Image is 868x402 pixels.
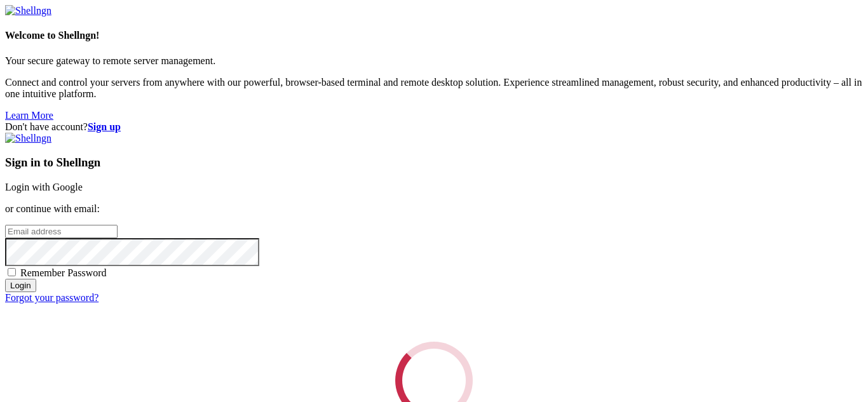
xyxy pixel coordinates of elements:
a: Forgot your password? [5,292,98,303]
p: Connect and control your servers from anywhere with our powerful, browser-based terminal and remo... [5,77,863,100]
a: Learn More [5,110,53,121]
span: Remember Password [20,267,107,278]
h3: Sign in to Shellngn [5,156,863,170]
input: Email address [5,225,118,238]
img: Shellngn [5,133,51,144]
p: or continue with email: [5,203,863,215]
input: Remember Password [8,268,16,276]
p: Your secure gateway to remote server management. [5,55,863,67]
h4: Welcome to Shellngn! [5,30,863,41]
img: Shellngn [5,5,51,17]
div: Don't have account? [5,121,863,133]
input: Login [5,279,36,292]
a: Login with Google [5,182,83,192]
a: Sign up [88,121,121,132]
